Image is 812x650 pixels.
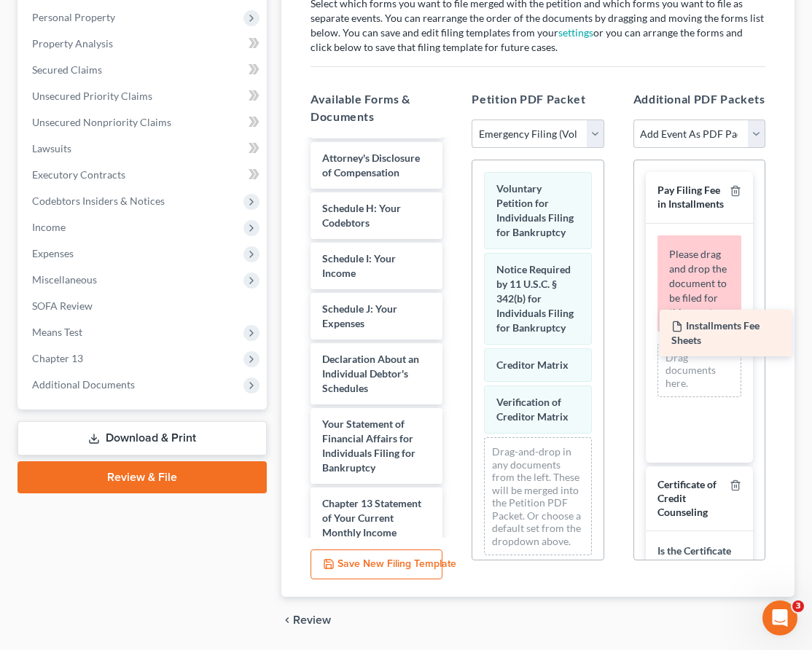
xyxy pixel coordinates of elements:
[472,92,585,106] span: Petition PDF Packet
[32,273,97,286] span: Miscellaneous
[20,162,267,188] a: Executory Contracts
[496,359,569,371] span: Creditor Matrix
[32,116,171,128] span: Unsecured Nonpriority Claims
[17,421,267,455] a: Download & Print
[20,293,267,319] a: SOFA Review
[792,600,804,612] span: 3
[32,142,71,154] span: Lawsuits
[32,37,113,50] span: Property Analysis
[17,461,267,493] a: Review & File
[657,184,724,210] span: Pay Filing Fee in Installments
[322,252,396,279] span: Schedule I: Your Income
[20,136,267,162] a: Lawsuits
[322,302,397,329] span: Schedule J: Your Expenses
[496,182,574,238] span: Voluntary Petition for Individuals Filing for Bankruptcy
[322,497,421,539] span: Chapter 13 Statement of Your Current Monthly Income
[496,263,574,334] span: Notice Required by 11 U.S.C. § 342(b) for Individuals Filing for Bankruptcy
[762,600,797,635] iframe: Intercom live chat
[311,549,442,580] button: Save New Filing Template
[322,353,419,394] span: Declaration About an Individual Debtor's Schedules
[20,31,267,57] a: Property Analysis
[293,614,331,626] span: Review
[633,90,765,108] h5: Additional PDF Packets
[281,614,346,626] button: chevron_left Review
[32,247,74,259] span: Expenses
[32,299,93,312] span: SOFA Review
[32,326,82,338] span: Means Test
[657,343,741,398] div: Drag documents here.
[20,83,267,109] a: Unsecured Priority Claims
[484,437,591,555] div: Drag-and-drop in any documents from the left. These will be merged into the Petition PDF Packet. ...
[322,418,415,474] span: Your Statement of Financial Affairs for Individuals Filing for Bankruptcy
[671,319,760,346] span: Installments Fee Sheets
[322,202,401,229] span: Schedule H: Your Codebtors
[281,614,293,626] i: chevron_left
[657,478,717,517] span: Certificate of Credit Counseling
[32,90,152,102] span: Unsecured Priority Claims
[657,543,741,619] label: Is the Certificate of Credit Counseling for Debtor, Joint Debtor, or Both?
[322,152,420,179] span: Attorney's Disclosure of Compensation
[558,26,593,39] a: settings
[32,221,66,233] span: Income
[32,168,125,181] span: Executory Contracts
[311,90,442,125] h5: Available Forms & Documents
[496,396,569,423] span: Verification of Creditor Matrix
[20,109,267,136] a: Unsecured Nonpriority Claims
[669,248,727,318] span: Please drag and drop the document to be filed for this event.
[32,378,135,391] span: Additional Documents
[32,11,115,23] span: Personal Property
[32,352,83,364] span: Chapter 13
[32,195,165,207] span: Codebtors Insiders & Notices
[32,63,102,76] span: Secured Claims
[20,57,267,83] a: Secured Claims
